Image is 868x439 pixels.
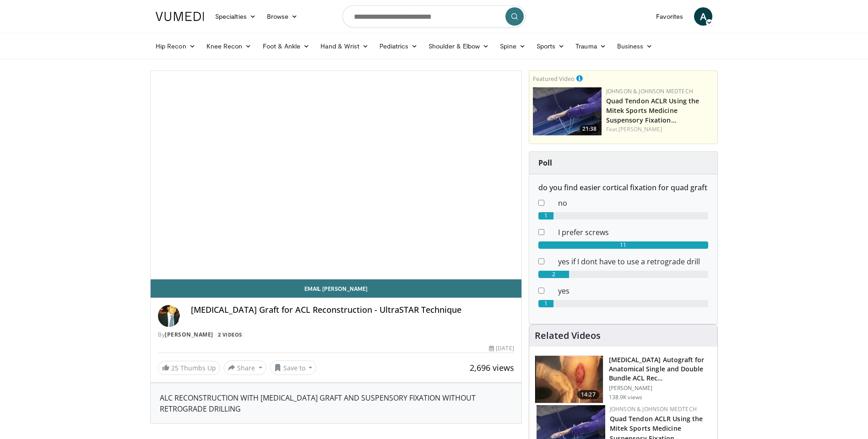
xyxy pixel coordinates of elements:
h4: Related Videos [535,330,601,341]
span: 25 [171,364,179,372]
video-js: Video Player [151,71,521,279]
h4: [MEDICAL_DATA] Graft for ACL Reconstruction - UltraSTAR Technique [191,305,514,315]
dd: yes [551,285,715,296]
a: 2 Videos [215,331,245,339]
a: Hip Recon [150,37,201,55]
span: 2,696 views [470,362,514,373]
a: Johnson & Johnson MedTech [610,405,697,413]
div: ALC RECONSTRUCTION WITH [MEDICAL_DATA] GRAFT AND SUSPENSORY FIXATION WITHOUT RETROGRADE DRILLING [160,392,512,414]
img: 281064_0003_1.png.150x105_q85_crop-smart_upscale.jpg [535,356,603,403]
dd: I prefer screws [551,227,715,238]
a: Favorites [651,7,689,26]
img: VuMedi Logo [156,12,204,21]
a: Spine [494,37,531,55]
a: Trauma [570,37,612,55]
a: 21:38 [533,87,602,135]
a: Pediatrics [374,37,423,55]
a: 14:27 [MEDICAL_DATA] Autograft for Anatomical Single and Double Bundle ACL Rec… [PERSON_NAME] 138... [535,355,712,404]
h6: do you find easier cortical fixation for quad graft [538,183,708,192]
img: Avatar [158,305,180,327]
span: 21:38 [580,125,599,133]
div: Feat. [606,125,714,134]
img: b78fd9da-dc16-4fd1-a89d-538d899827f1.150x105_q85_crop-smart_upscale.jpg [533,87,602,135]
dd: no [551,198,715,209]
a: Shoulder & Elbow [423,37,494,55]
div: [DATE] [489,344,514,353]
a: Quad Tendon ACLR Using the Mitek Sports Medicine Suspensory Fixation… [606,96,700,124]
a: Business [612,37,658,55]
div: 11 [538,241,708,249]
h3: [MEDICAL_DATA] Autograft for Anatomical Single and Double Bundle ACL Rec… [609,355,712,383]
strong: Poll [538,158,552,168]
div: 2 [538,271,570,278]
button: Share [224,360,266,375]
a: Sports [531,37,570,55]
div: 1 [538,300,554,307]
p: [PERSON_NAME] [609,385,712,392]
a: [PERSON_NAME] [618,125,662,133]
a: 25 Thumbs Up [158,361,220,375]
p: 138.9K views [609,394,642,401]
a: Browse [261,7,304,26]
div: By [158,331,514,339]
input: Search topics, interventions [342,5,526,27]
a: Foot & Ankle [257,37,315,55]
a: Specialties [210,7,261,26]
div: 1 [538,212,554,219]
small: Featured Video [533,75,575,83]
a: Email [PERSON_NAME] [151,279,521,298]
button: Save to [270,360,317,375]
a: Hand & Wrist [315,37,374,55]
a: Knee Recon [201,37,257,55]
a: A [694,7,712,26]
dd: yes if I dont have to use a retrograde drill [551,256,715,267]
a: [PERSON_NAME] [165,331,213,338]
a: Johnson & Johnson MedTech [606,87,693,95]
span: 14:27 [577,390,599,399]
